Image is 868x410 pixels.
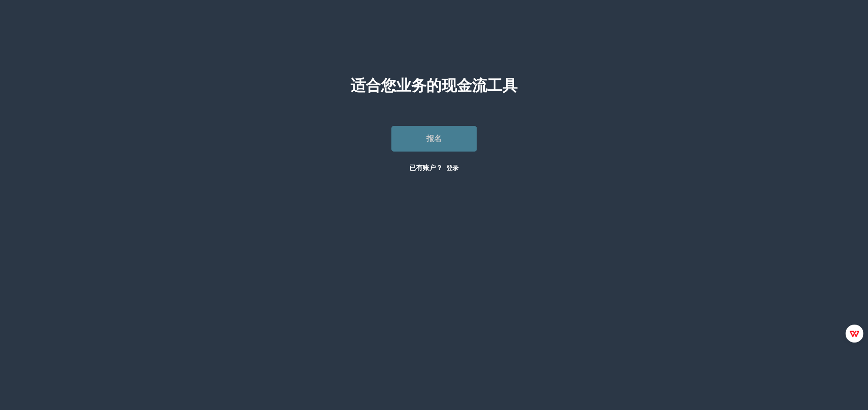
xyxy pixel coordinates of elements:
font: 登录 [446,164,459,172]
button: 登录 [446,164,459,172]
font: 报名 [426,134,442,143]
font: 已有账户？ [409,163,443,172]
a: 报名 [391,126,477,152]
font: 适合您业务的现金流工具 [351,76,517,94]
